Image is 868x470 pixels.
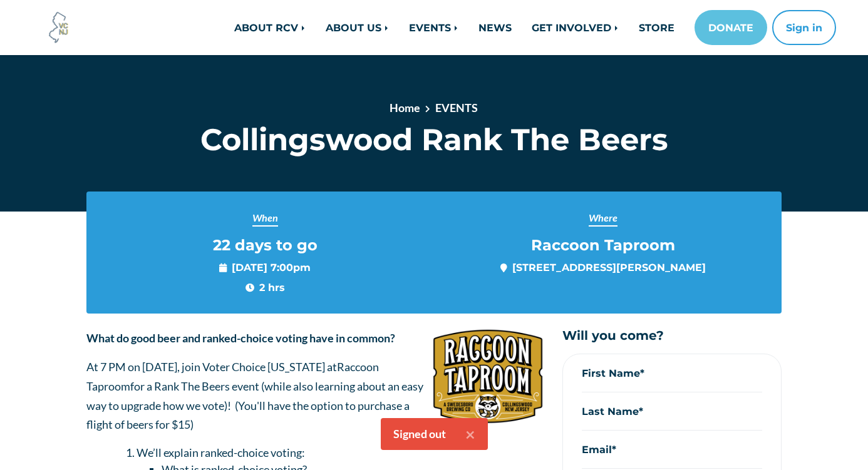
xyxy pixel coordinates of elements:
p: At 7 PM on [DATE], join Voter Choice [US_STATE] at for a Rank The Beers event (while also learnin... [86,357,544,434]
div: Signed out [393,426,446,442]
section: Event info [86,192,782,314]
span: Raccoon Taproom [531,237,675,255]
button: Sign in or sign up [772,10,836,45]
span: Where [589,210,617,227]
a: GET INVOLVED [522,15,629,40]
nav: breadcrumb [220,100,648,121]
a: Home [390,101,420,115]
a: DONATE [695,10,767,45]
span: ou'll have the option to purchase a flight of beers for $15) [86,399,410,432]
span: 22 days to go [213,237,318,255]
h1: Collingswood Rank The Beers [176,121,693,158]
span: [DATE] 7:00pm [219,260,311,275]
a: ABOUT US [316,15,399,40]
strong: What do good beer and ranked-choice voting have in common? [86,331,395,345]
a: NEWS [468,15,522,40]
nav: Main navigation [166,10,836,45]
img: Voter Choice NJ [42,11,76,44]
span: Raccoon Taproom [86,360,379,393]
a: EVENTS [435,101,478,115]
span: × [465,424,475,444]
span: When [252,210,278,227]
a: [STREET_ADDRESS][PERSON_NAME] [512,261,706,273]
button: Close [453,418,488,450]
a: EVENTS [399,15,468,40]
a: ABOUT RCV [224,15,316,40]
img: silologo1.png [432,329,544,424]
h5: Will you come? [562,329,782,344]
span: 2 hrs [245,280,285,295]
a: STORE [629,15,685,40]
